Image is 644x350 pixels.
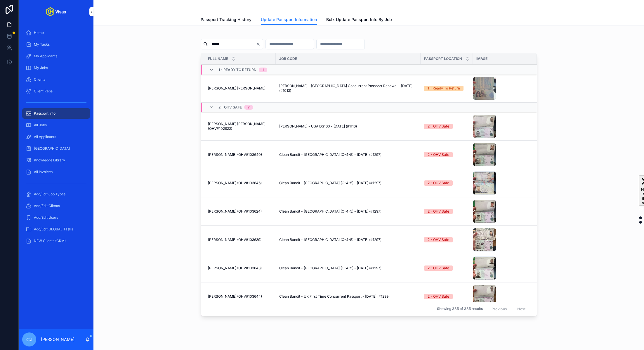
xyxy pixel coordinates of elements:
[279,181,381,185] span: Clean Bandit - [GEOGRAPHIC_DATA] (C-4-5) - [DATE] (#1297)
[22,51,90,61] a: My Applicants
[279,84,417,93] a: [PERSON_NAME] - [GEOGRAPHIC_DATA] Concurrent Passport Renewal - [DATE] (#1013)
[428,86,460,91] div: 1 - Ready To Return
[428,237,449,242] div: 2 - OHV Safe
[279,237,417,242] a: Clean Bandit - [GEOGRAPHIC_DATA] (C-4-5) - [DATE] (#1297)
[279,209,381,214] span: Clean Bandit - [GEOGRAPHIC_DATA] (C-4-5) - [DATE] (#1297)
[424,180,469,186] a: 2 - OHV Safe
[208,122,272,131] a: [PERSON_NAME] [PERSON_NAME] (OHV#102822)
[208,181,272,185] a: [PERSON_NAME] (OHV#103646)
[256,42,263,46] button: Clear
[34,65,48,70] span: My Jobs
[34,170,53,174] span: All Invoices
[34,123,47,127] span: All Jobs
[208,294,262,299] span: [PERSON_NAME] (OHV#103644)
[424,56,462,61] span: Passport Location
[208,237,272,242] a: [PERSON_NAME] (OHV#103639)
[261,14,317,25] a: Update Passport Information
[22,236,90,246] a: NEW Clients (CRM)
[34,215,58,220] span: Add/Edit Users
[424,86,469,91] a: 1 - Ready To Return
[279,209,417,214] a: Clean Bandit - [GEOGRAPHIC_DATA] (C-4-5) - [DATE] (#1297)
[424,209,469,214] a: 2 - OHV Safe
[428,152,449,157] div: 2 - OHV Safe
[424,124,469,129] a: 2 - OHV Safe
[208,266,272,270] a: [PERSON_NAME] (OHV#103643)
[208,152,272,157] a: [PERSON_NAME] (OHV#103640)
[428,265,449,271] div: 2 - OHV Safe
[34,158,65,163] span: Knowledge Library
[208,56,228,61] span: Full Name
[22,212,90,223] a: Add/Edit Users
[34,30,44,35] span: Home
[279,152,381,157] span: Clean Bandit - [GEOGRAPHIC_DATA] (C-4-5) - [DATE] (#1297)
[34,42,50,47] span: My Tasks
[41,337,74,342] p: [PERSON_NAME]
[34,111,55,116] span: Passport Info
[208,237,261,242] span: [PERSON_NAME] (OHV#103639)
[34,146,70,151] span: [GEOGRAPHIC_DATA]
[34,89,53,94] span: Client Reps
[22,189,90,199] a: Add/Edit Job Types
[208,152,262,157] span: [PERSON_NAME] (OHV#103640)
[22,39,90,50] a: My Tasks
[476,56,487,61] span: Image
[279,294,390,299] span: Clean Bandit - UK First Time Concurrent Passport - [DATE] (#1299)
[22,155,90,165] a: Knowledge Library
[424,152,469,157] a: 2 - OHV Safe
[22,224,90,235] a: Add/Edit GLOBAL Tasks
[208,294,272,299] a: [PERSON_NAME] (OHV#103644)
[22,120,90,130] a: All Jobs
[34,239,66,243] span: NEW Clients (CRM)
[248,105,250,110] div: 7
[22,143,90,154] a: [GEOGRAPHIC_DATA]
[34,227,73,232] span: Add/Edit GLOBAL Tasks
[279,266,381,270] span: Clean Bandit - [GEOGRAPHIC_DATA] (C-4-5) - [DATE] (#1297)
[208,209,272,214] a: [PERSON_NAME] (OHV#103624)
[22,86,90,96] a: Client Reps
[326,17,392,23] span: Bulk Update Passport Info By Job
[22,63,90,73] a: My Jobs
[201,17,251,23] span: Passport Tracking History
[279,266,417,270] a: Clean Bandit - [GEOGRAPHIC_DATA] (C-4-5) - [DATE] (#1297)
[279,124,357,129] span: [PERSON_NAME] - USA DS160 - [DATE] (#1116)
[26,336,32,343] span: CJ
[22,108,90,119] a: Passport Info
[428,124,449,129] div: 2 - OHV Safe
[201,14,251,26] a: Passport Tracking History
[424,265,469,271] a: 2 - OHV Safe
[46,7,66,16] img: App logo
[218,105,242,110] span: 2 - OHV Safe
[22,132,90,142] a: All Applicants
[34,192,65,196] span: Add/Edit Job Types
[279,237,381,242] span: Clean Bandit - [GEOGRAPHIC_DATA] (C-4-5) - [DATE] (#1297)
[326,14,392,26] a: Bulk Update Passport Info By Job
[428,294,449,299] div: 2 - OHV Safe
[34,54,57,58] span: My Applicants
[279,124,417,129] a: [PERSON_NAME] - USA DS160 - [DATE] (#1116)
[208,86,265,91] span: [PERSON_NAME] [PERSON_NAME]
[34,204,60,208] span: Add/Edit Clients
[22,201,90,211] a: Add/Edit Clients
[208,209,262,214] span: [PERSON_NAME] (OHV#103624)
[22,74,90,85] a: Clients
[437,306,483,311] span: Showing 385 of 385 results
[424,294,469,299] a: 2 - OHV Safe
[34,135,56,139] span: All Applicants
[34,77,45,82] span: Clients
[19,23,93,254] div: scrollable content
[208,266,262,270] span: [PERSON_NAME] (OHV#103643)
[428,180,449,186] div: 2 - OHV Safe
[261,17,317,23] span: Update Passport Information
[22,167,90,177] a: All Invoices
[208,86,272,91] a: [PERSON_NAME] [PERSON_NAME]
[279,294,417,299] a: Clean Bandit - UK First Time Concurrent Passport - [DATE] (#1299)
[218,68,256,72] span: 1 - Ready To Return
[424,237,469,242] a: 2 - OHV Safe
[428,209,449,214] div: 2 - OHV Safe
[208,181,262,185] span: [PERSON_NAME] (OHV#103646)
[279,56,297,61] span: Job Code
[22,27,90,38] a: Home
[279,152,417,157] a: Clean Bandit - [GEOGRAPHIC_DATA] (C-4-5) - [DATE] (#1297)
